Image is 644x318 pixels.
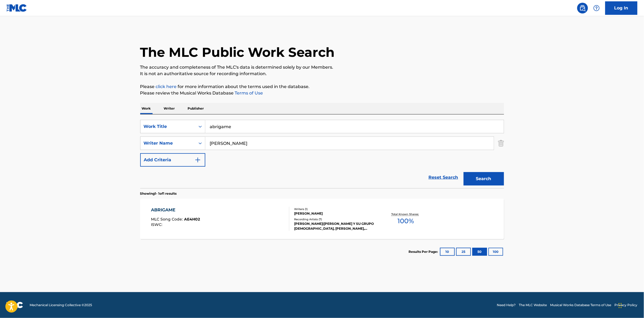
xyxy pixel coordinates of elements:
[234,90,263,96] a: Terms of Use
[294,211,376,216] div: [PERSON_NAME]
[579,5,586,11] img: search
[151,217,184,222] span: MLC Song Code :
[426,172,461,183] a: Reset Search
[140,191,177,196] p: Showing 1 - 1 of 1 results
[162,103,177,114] p: Writer
[294,217,376,221] div: Recording Artists ( 7 )
[140,44,335,60] h1: The MLC Public Work Search
[392,212,420,216] p: Total Known Shares:
[294,207,376,211] div: Writers ( 1 )
[619,298,622,314] div: Arrastrar
[140,199,504,239] a: ABRIGAMEMLC Song Code:AE4H02ISWC:Writers (1)[PERSON_NAME]Recording Artists (7)[PERSON_NAME]|[PERS...
[550,303,611,307] a: Musical Works Database Terms of Use
[591,3,602,13] div: Help
[488,248,503,256] button: 100
[144,140,192,146] div: Writer Name
[195,157,201,163] img: 9d2ae6d4665cec9f34b9.svg
[593,5,600,11] img: help
[617,292,644,318] iframe: Chat Widget
[472,248,487,256] button: 50
[498,137,504,150] img: Delete Criterion
[519,303,547,307] a: The MLC Website
[456,248,471,256] button: 25
[577,3,588,13] a: Public Search
[398,216,414,226] span: 100 %
[617,292,644,318] div: Widget de chat
[294,221,376,231] div: [PERSON_NAME]|[PERSON_NAME] Y SU GRUPO [DEMOGRAPHIC_DATA], [PERSON_NAME],[PERSON_NAME] Y SU GRUPO...
[615,303,638,307] a: Privacy Policy
[140,83,504,90] p: Please for more information about the terms used in the database.
[140,71,504,77] p: It is not an authoritative source for recording information.
[605,1,638,15] a: Log In
[6,4,27,12] img: MLC Logo
[140,103,153,114] p: Work
[140,64,504,71] p: The accuracy and completeness of The MLC's data is determined solely by our Members.
[186,103,206,114] p: Publisher
[30,303,92,307] span: Mechanical Licensing Collective © 2025
[464,172,504,186] button: Search
[184,217,200,222] span: AE4H02
[6,302,23,308] img: logo
[140,90,504,96] p: Please review the Musical Works Database
[151,222,164,227] span: ISWC :
[151,207,200,213] div: ABRIGAME
[140,120,504,188] form: Search Form
[140,153,205,167] button: Add Criteria
[156,84,177,89] a: click here
[409,249,439,254] p: Results Per Page:
[497,303,516,307] a: Need Help?
[144,123,192,130] div: Work Title
[440,248,455,256] button: 10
